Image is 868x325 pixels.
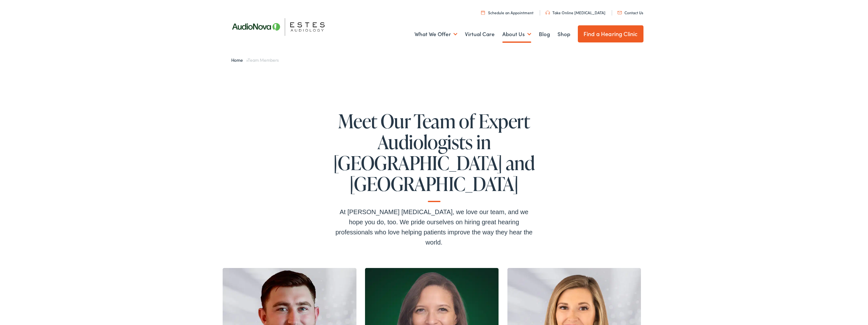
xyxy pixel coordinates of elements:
[545,11,550,15] img: utility icon
[481,10,485,15] img: utility icon
[333,111,536,202] h1: Meet Our Team of Expert Audiologists in [GEOGRAPHIC_DATA] and [GEOGRAPHIC_DATA]
[578,25,643,42] a: Find a Hearing Clinic
[558,22,570,46] a: Shop
[231,57,279,63] span: »
[617,11,622,14] img: utility icon
[617,10,643,15] a: Contact Us
[248,57,278,63] span: Team Members
[333,207,536,247] div: At [PERSON_NAME] [MEDICAL_DATA], we love our team, and we hope you do, too. We pride ourselves on...
[545,10,605,15] a: Take Online [MEDICAL_DATA]
[414,22,457,46] a: What We Offer
[231,57,246,63] a: Home
[465,22,495,46] a: Virtual Care
[481,10,533,15] a: Schedule an Appointment
[539,22,550,46] a: Blog
[502,22,531,46] a: About Us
